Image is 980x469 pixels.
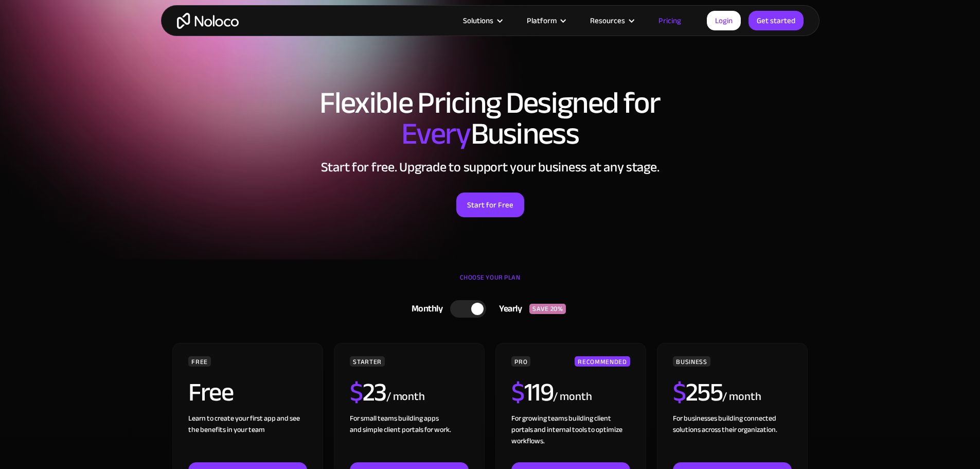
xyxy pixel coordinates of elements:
[171,160,809,175] h2: Start for free. Upgrade to support your business at any stage.
[646,14,694,27] a: Pricing
[350,413,468,462] div: For small teams building apps and simple client portals for work. ‍
[188,356,211,367] div: FREE
[463,14,493,27] div: Solutions
[527,14,557,27] div: Platform
[529,304,566,314] div: SAVE 20%
[350,368,363,416] span: $
[514,14,577,27] div: Platform
[188,379,233,405] h2: Free
[450,14,514,27] div: Solutions
[722,389,761,405] div: / month
[673,368,686,416] span: $
[707,11,741,30] a: Login
[577,14,646,27] div: Resources
[401,105,471,163] span: Every
[749,11,804,30] a: Get started
[350,379,386,405] h2: 23
[399,301,451,317] div: Monthly
[350,356,384,367] div: STARTER
[673,413,791,462] div: For businesses building connected solutions across their organization. ‍
[553,389,592,405] div: / month
[673,379,722,405] h2: 255
[575,356,630,367] div: RECOMMENDED
[673,356,710,367] div: BUSINESS
[177,13,239,29] a: home
[171,88,809,149] h1: Flexible Pricing Designed for Business
[456,193,524,217] a: Start for Free
[511,356,530,367] div: PRO
[188,413,307,462] div: Learn to create your first app and see the benefits in your team ‍
[511,379,553,405] h2: 119
[171,270,809,296] div: CHOOSE YOUR PLAN
[511,368,524,416] span: $
[386,389,425,405] div: / month
[486,301,529,317] div: Yearly
[511,413,630,462] div: For growing teams building client portals and internal tools to optimize workflows.
[590,14,625,27] div: Resources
